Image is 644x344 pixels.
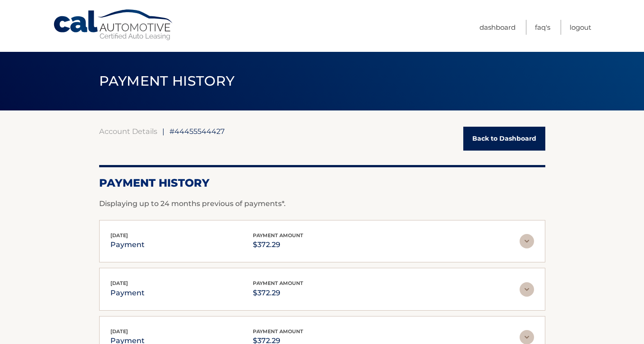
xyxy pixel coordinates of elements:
[162,127,164,136] span: |
[169,127,225,136] span: #44455544427
[110,287,145,299] p: payment
[99,176,545,190] h2: Payment History
[253,287,303,299] p: $372.29
[253,328,303,335] span: payment amount
[110,239,145,251] p: payment
[570,20,591,35] a: Logout
[253,232,303,239] span: payment amount
[463,127,545,151] a: Back to Dashboard
[99,73,235,89] span: PAYMENT HISTORY
[535,20,550,35] a: FAQ's
[53,9,174,41] a: Cal Automotive
[110,232,128,239] span: [DATE]
[520,234,534,248] img: accordion-rest.svg
[253,239,303,251] p: $372.29
[480,20,516,35] a: Dashboard
[110,280,128,286] span: [DATE]
[99,127,157,136] a: Account Details
[99,198,545,209] p: Displaying up to 24 months previous of payments*.
[110,328,128,335] span: [DATE]
[253,280,303,286] span: payment amount
[520,282,534,297] img: accordion-rest.svg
